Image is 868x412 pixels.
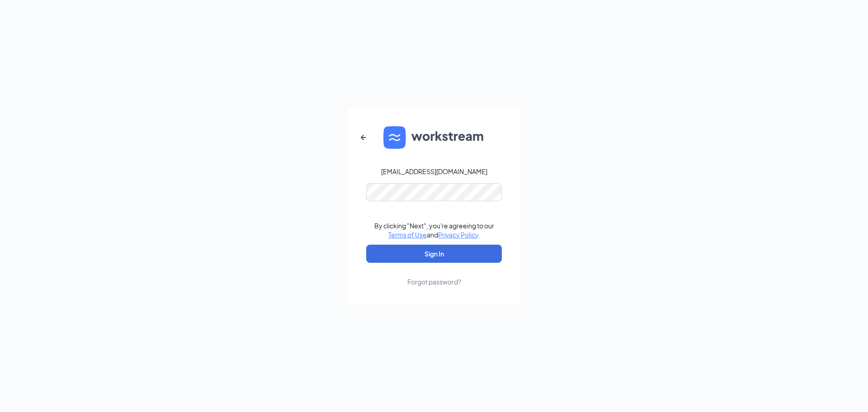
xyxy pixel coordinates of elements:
[381,167,487,176] div: [EMAIL_ADDRESS][DOMAIN_NAME]
[366,245,502,263] button: Sign In
[407,263,461,286] a: Forgot password?
[407,277,461,286] div: Forgot password?
[438,231,478,239] a: Privacy Policy
[358,132,369,143] svg: ArrowLeftNew
[353,127,374,148] button: ArrowLeftNew
[388,231,427,239] a: Terms of Use
[383,126,485,149] img: WS logo and Workstream text
[374,221,494,239] div: By clicking "Next", you're agreeing to our and .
